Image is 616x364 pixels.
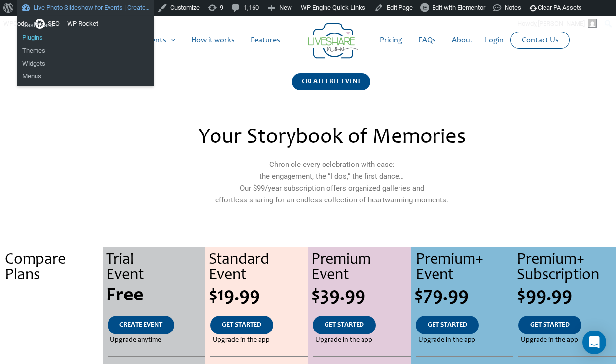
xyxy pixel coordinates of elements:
span: CREATE EVENT [119,322,162,329]
div: Trial Event [106,252,205,284]
a: GET STARTED [210,316,273,334]
a: Pricing [372,25,410,56]
div: Standard Event [209,252,308,284]
span: Upgrade in the app [521,334,578,346]
div: $39.99 [311,286,410,306]
a: GET STARTED [313,316,376,334]
span: SEO [48,20,60,27]
span: . [50,322,52,329]
a: WP Rocket [64,16,102,32]
div: Premium Event [311,252,410,284]
p: Chronicle every celebration with ease: the engagement, the “I dos,” the first dance… Our $99/year... [118,159,545,206]
span: Edit with Elementor [432,4,485,11]
span: GET STARTED [325,322,364,329]
a: How it works [183,25,243,56]
a: Plugins [17,32,154,44]
span: GET STARTED [428,322,467,329]
a: . [38,316,64,334]
span: Upgrade in the app [315,334,372,346]
a: Events [136,25,183,56]
a: Widgets [17,57,154,70]
div: Open Intercom Messenger [582,331,606,354]
a: GET STARTED [518,316,581,334]
a: GET STARTED [416,316,479,334]
span: Upgrade anytime [110,334,161,346]
span: [PERSON_NAME] [538,20,585,27]
ul: Live Photo Slideshow for Events | Create… [17,41,154,86]
a: Login [477,25,511,56]
div: Compare Plans [5,252,103,284]
a: Menus [17,70,154,83]
a: Features [243,25,288,56]
span: . [49,286,54,306]
div: CREATE FREE EVENT [292,73,370,90]
a: Contact Us [514,32,567,48]
span: . [50,337,52,344]
span: GET STARTED [530,322,570,329]
a: FAQs [410,25,444,56]
span: Upgrade in the app [213,334,270,346]
div: Premium+ Subscription [517,252,616,284]
a: About [444,25,481,56]
a: CREATE EVENT [108,316,174,334]
div: Free [106,286,205,306]
div: $79.99 [414,286,513,306]
span: Upgrade in the app [418,334,475,346]
div: $99.99 [517,286,616,306]
a: CREATE FREE EVENT [292,73,370,102]
img: LiveShare logo - Capture & Share Event Memories [308,23,358,59]
ul: Live Photo Slideshow for Events | Create… [17,16,154,47]
a: Howdy, [514,16,601,32]
a: Themes [17,44,154,57]
span: GET STARTED [222,322,261,329]
h2: Your Storybook of Memories [118,127,545,149]
div: Premium+ Event [416,252,513,284]
div: $19.99 [209,286,308,306]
